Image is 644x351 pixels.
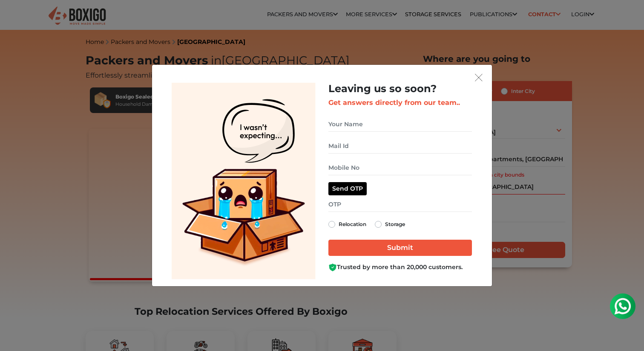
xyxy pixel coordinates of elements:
input: Mobile No [328,160,472,175]
label: Storage [385,219,405,229]
input: Submit [328,240,472,256]
h3: Get answers directly from our team.. [328,99,472,107]
input: Mail Id [328,139,472,154]
label: Relocation [339,219,366,229]
div: Trusted by more than 20,000 customers. [328,263,472,272]
img: Boxigo Customer Shield [328,263,337,272]
input: Your Name [328,117,472,132]
button: Send OTP [328,182,367,195]
h2: Leaving us so soon? [328,83,472,95]
img: exit [475,74,483,81]
input: OTP [328,197,472,212]
img: Lead Welcome Image [172,83,316,279]
img: whatsapp-icon.svg [9,9,26,26]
